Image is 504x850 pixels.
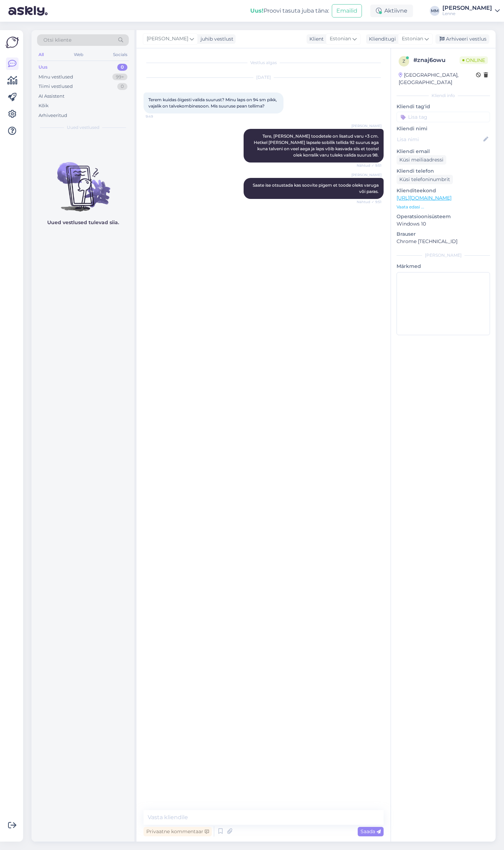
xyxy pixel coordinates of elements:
input: Lisa nimi [397,136,482,143]
p: Chrome [TECHNICAL_ID] [397,238,490,245]
p: Kliendi tag'id [397,103,490,110]
div: Arhiveeritud [38,112,67,119]
div: Arhiveeri vestlus [435,34,489,44]
span: [PERSON_NAME] [351,123,381,129]
p: Vaata edasi ... [397,204,490,210]
div: [DATE] [143,74,384,81]
span: Nähtud ✓ 9:51 [355,199,381,205]
p: Uued vestlused tulevad siia. [47,219,119,226]
span: Saada [360,828,381,835]
p: Klienditeekond [397,187,490,194]
div: Uus [38,64,48,71]
div: [PERSON_NAME] [442,5,492,11]
div: Lenne [442,11,492,16]
div: juhib vestlust [198,35,233,43]
div: All [37,50,45,59]
div: Aktiivne [370,5,413,17]
img: No chats [31,150,134,213]
div: 0 [117,64,127,71]
div: Vestlus algas [143,60,384,66]
div: 99+ [112,74,127,81]
span: Otsi kliente [43,36,71,44]
input: Lisa tag [397,112,490,122]
span: [PERSON_NAME] [351,172,381,178]
div: MM [430,6,440,16]
div: Privaatne kommentaar [143,827,212,836]
span: z [402,58,405,64]
div: Küsi meiliaadressi [397,155,446,165]
p: Windows 10 [397,220,490,228]
b: Uus! [250,7,264,14]
p: Brauser [397,230,490,238]
a: [PERSON_NAME]Lenne [442,5,500,16]
span: Online [460,56,488,64]
p: Kliendi nimi [397,125,490,132]
div: Klienditugi [366,35,396,43]
p: Märkmed [397,263,490,270]
span: Estonian [330,35,351,43]
span: 9:49 [146,114,172,119]
span: Uued vestlused [67,124,99,131]
div: Minu vestlused [38,74,73,81]
span: [PERSON_NAME] [147,35,188,43]
div: Tiimi vestlused [38,83,73,90]
div: [GEOGRAPHIC_DATA], [GEOGRAPHIC_DATA] [399,71,476,86]
div: # znaj6owu [413,56,460,64]
div: [PERSON_NAME] [397,252,490,258]
div: Kliendi info [397,92,490,99]
div: 0 [117,83,127,90]
div: Proovi tasuta juba täna: [250,7,329,15]
span: Saate ise otsustada kas soovite pigem et toode oleks varuga või paras. [253,182,380,194]
button: Emailid [332,4,362,18]
div: Küsi telefoninumbrit [397,175,453,184]
span: Estonian [402,35,423,43]
p: Kliendi email [397,148,490,155]
span: Tere, [PERSON_NAME] toodetele on lisatud varu +3 cm. Hetkel [PERSON_NAME] lapsele sobilik tellida... [254,133,380,158]
span: Nähtud ✓ 9:51 [355,163,381,168]
div: Socials [112,50,129,59]
div: AI Assistent [38,93,64,100]
p: Kliendi telefon [397,167,490,175]
div: Klient [307,35,324,43]
a: [URL][DOMAIN_NAME] [397,195,451,201]
p: Operatsioonisüsteem [397,213,490,220]
img: Askly Logo [6,36,19,49]
div: Web [72,50,85,59]
div: Kõik [38,102,49,109]
span: Terem kuidas õigesti valida suurust? Minu laps on 94 sm pikk, vajalik on talvekombinesoon. Mis su... [148,97,278,109]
